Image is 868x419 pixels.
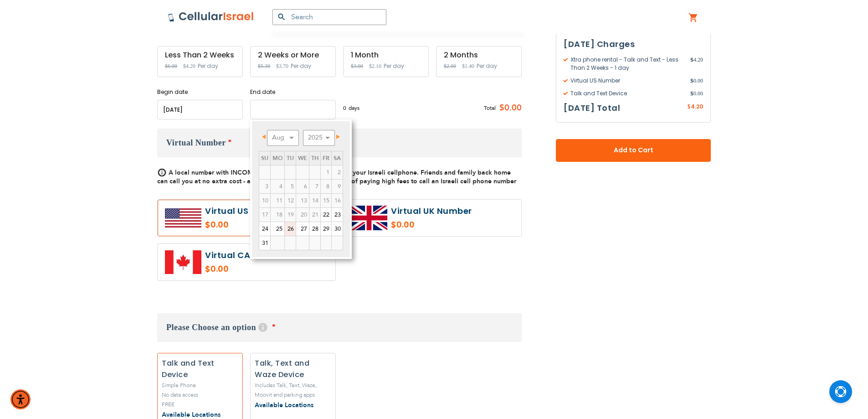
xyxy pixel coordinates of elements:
span: 4.20 [690,56,703,72]
span: 20 [296,208,309,222]
span: Next [336,134,340,139]
h3: [DATE] Total [564,101,620,115]
span: $ [687,103,691,111]
a: Available Locations [162,410,221,419]
a: 22 [321,208,331,222]
input: MM/DD/YYYY [157,100,243,119]
span: $ [690,77,693,85]
a: Next [331,131,342,143]
span: 0.00 [690,77,703,85]
span: Virtual Number [166,138,226,147]
a: Prev [260,131,271,143]
span: $1.40 [462,63,474,69]
span: 21 [309,208,320,222]
a: 25 [271,222,284,236]
span: Total [484,104,496,112]
span: A local number with INCOMING calls and sms, that comes to your Israeli cellphone. Friends and fam... [157,168,516,186]
span: $6.00 [165,63,177,69]
a: 23 [332,208,343,222]
td: minimum 5 days rental Or minimum 4 months on Long term plans [285,207,296,222]
span: Xtra phone rental - Talk and Text - Less Than 2 Weeks - 1 day [564,56,690,72]
h3: Please Choose an option [157,313,522,342]
a: 29 [321,222,331,236]
div: 2 Weeks or More [258,51,328,59]
span: Per day [477,62,497,70]
input: MM/DD/YYYY [250,100,336,119]
span: Talk and Text Device [564,89,690,98]
select: Select year [303,130,335,146]
span: 18 [271,208,284,222]
div: Accessibility Menu [10,389,31,409]
td: minimum 5 days rental Or minimum 4 months on Long term plans [271,207,285,222]
span: Prev [262,134,266,139]
span: 0 [343,104,349,112]
span: Add to Cart [586,146,681,155]
span: 4.20 [691,103,703,110]
span: Per day [291,62,311,70]
span: 17 [259,208,270,222]
span: $2.00 [444,63,456,69]
span: $3.00 [351,63,363,69]
label: Begin date [157,88,243,96]
span: $5.30 [258,63,270,69]
input: Search [272,9,386,25]
td: minimum 5 days rental Or minimum 4 months on Long term plans [259,207,271,222]
div: 1 Month [351,51,421,59]
td: minimum 5 days rental Or minimum 4 months on Long term plans [296,207,309,222]
a: 26 [285,222,296,236]
span: $4.20 [183,63,195,69]
span: $2.10 [369,63,381,69]
span: 0.00 [690,89,703,98]
span: Help [258,323,267,332]
a: 24 [259,222,270,236]
span: Per day [198,62,218,70]
span: $ [690,56,693,64]
a: 30 [332,222,343,236]
a: 27 [296,222,309,236]
td: minimum 5 days rental Or minimum 4 months on Long term plans [309,207,321,222]
a: 31 [259,236,270,250]
div: Less Than 2 Weeks [165,51,235,59]
a: 28 [309,222,320,236]
label: End date [250,88,336,96]
span: $ [690,89,693,98]
a: Available Locations [255,401,313,409]
button: Add to Cart [556,139,711,162]
div: 2 Months [444,51,514,59]
select: Select month [267,130,299,146]
img: Cellular Israel Logo [168,11,254,22]
span: Per day [384,62,404,70]
span: 19 [285,208,296,222]
span: Virtual US Number [564,77,690,85]
span: days [349,104,360,112]
span: $0.00 [496,101,522,115]
span: $3.70 [276,63,288,69]
h3: [DATE] Charges [564,37,703,51]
